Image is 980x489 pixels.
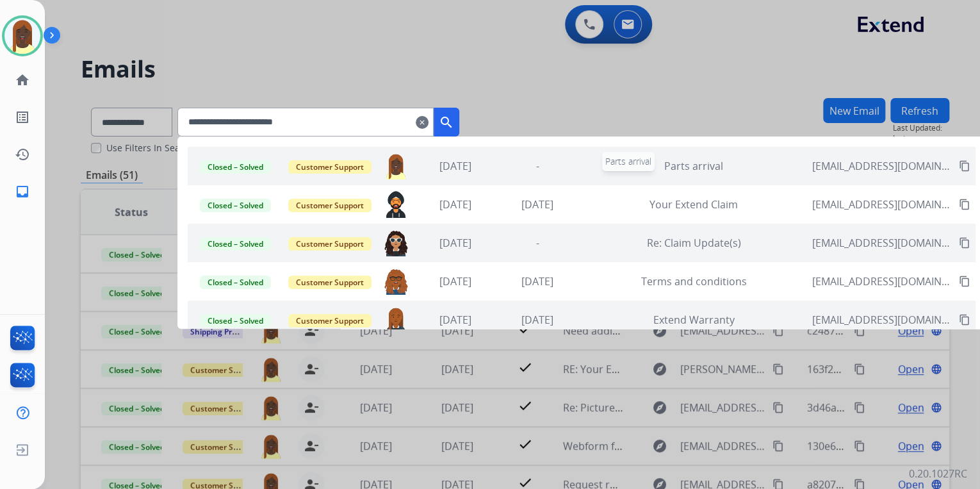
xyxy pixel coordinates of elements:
[439,313,471,327] span: [DATE]
[812,197,952,212] span: [EMAIL_ADDRESS][DOMAIN_NAME]
[653,313,735,327] span: Extend Warranty
[288,199,372,212] span: Customer Support
[959,276,970,287] mat-icon: content_copy
[200,199,271,212] span: Closed – Solved
[288,276,372,289] span: Customer Support
[4,18,40,54] img: avatar
[812,312,952,327] span: [EMAIL_ADDRESS][DOMAIN_NAME]
[812,274,952,289] span: [EMAIL_ADDRESS][DOMAIN_NAME]
[382,229,409,256] img: agent-avatar
[959,160,970,172] mat-icon: content_copy
[812,235,952,251] span: [EMAIL_ADDRESS][DOMAIN_NAME]
[382,153,409,179] img: agent-avatar
[602,152,655,171] span: Parts arrival
[439,159,471,173] span: [DATE]
[439,274,471,288] span: [DATE]
[288,160,372,174] span: Customer Support
[812,158,952,174] span: [EMAIL_ADDRESS][DOMAIN_NAME]
[959,237,970,249] mat-icon: content_copy
[909,466,967,481] p: 0.20.1027RC
[959,314,970,326] mat-icon: content_copy
[288,314,372,327] span: Customer Support
[15,184,30,199] mat-icon: inbox
[382,191,409,218] img: agent-avatar
[649,197,738,211] span: Your Extend Claim
[647,236,741,250] span: Re: Claim Update(s)
[521,313,553,327] span: [DATE]
[382,268,409,295] img: agent-avatar
[521,274,553,288] span: [DATE]
[15,72,30,88] mat-icon: home
[382,306,409,333] img: agent-avatar
[439,236,471,250] span: [DATE]
[521,197,553,211] span: [DATE]
[536,236,539,250] span: -
[439,115,454,130] mat-icon: search
[416,115,429,130] mat-icon: clear
[15,147,30,162] mat-icon: history
[536,159,539,173] span: -
[15,110,30,125] mat-icon: list_alt
[959,199,970,210] mat-icon: content_copy
[200,314,271,327] span: Closed – Solved
[200,276,271,289] span: Closed – Solved
[664,159,723,173] span: Parts arrival
[439,197,471,211] span: [DATE]
[200,160,271,174] span: Closed – Solved
[641,274,747,288] span: Terms and conditions
[200,237,271,251] span: Closed – Solved
[288,237,372,251] span: Customer Support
